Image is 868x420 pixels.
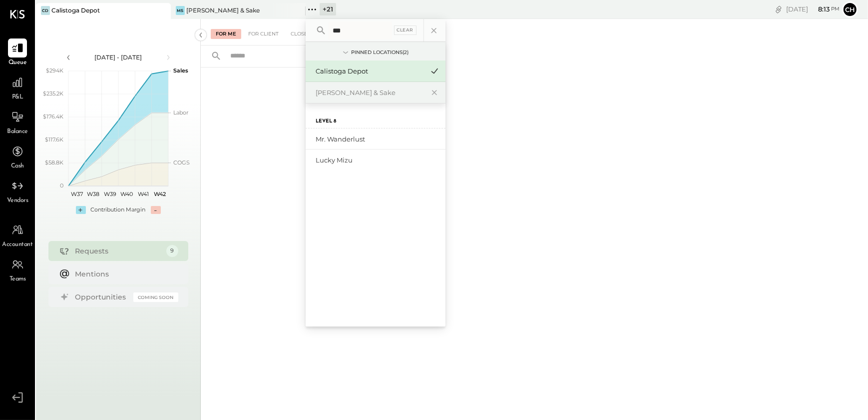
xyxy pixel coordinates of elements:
div: MS [176,6,185,15]
span: Accountant [2,240,33,249]
div: Coming Soon [133,292,178,302]
span: Vendors [7,196,28,205]
div: copy link [774,4,784,14]
div: Clear [394,25,417,35]
div: Contribution Margin [91,206,146,214]
div: + [76,206,86,214]
button: Ch [842,1,858,17]
div: [DATE] - [DATE] [76,53,161,61]
text: W41 [138,190,149,197]
div: Mr. Wanderlust [316,134,440,144]
div: [PERSON_NAME] & Sake [186,6,260,14]
text: W38 [87,190,99,197]
text: Sales [173,67,188,74]
text: $117.6K [45,136,63,143]
a: Balance [0,107,34,136]
div: For Client [243,29,284,39]
text: W40 [120,190,133,197]
div: [PERSON_NAME] & Sake [316,88,424,97]
text: W37 [70,190,82,197]
text: $58.8K [45,159,63,166]
div: - [151,206,161,214]
span: Queue [8,58,27,67]
div: Lucky Mizu [316,155,440,165]
text: $176.4K [43,113,63,120]
div: Opportunities [75,292,128,302]
a: Cash [0,142,34,171]
span: Balance [7,127,28,136]
label: Level 8 [316,118,336,125]
div: Calistoga Depot [316,66,424,76]
a: Teams [0,255,34,284]
text: $235.2K [43,90,63,97]
div: For Me [211,29,241,39]
a: P&L [0,73,34,102]
div: 9 [166,245,178,257]
text: W42 [154,190,166,197]
div: [DATE] [786,4,840,14]
span: P&L [12,93,23,102]
a: Vendors [0,176,34,205]
text: W39 [103,190,116,197]
div: + 21 [320,3,336,15]
text: COGS [173,159,190,166]
span: Teams [9,275,26,284]
text: $294K [46,67,63,74]
a: Queue [0,38,34,67]
text: 0 [60,182,63,189]
a: Accountant [0,220,34,249]
div: Pinned Locations ( 2 ) [351,49,409,56]
div: Mentions [75,269,173,279]
span: Cash [11,162,24,171]
div: Closed [286,29,317,39]
div: Requests [75,246,161,256]
text: Labor [173,109,188,116]
div: Calistoga Depot [51,6,100,14]
div: CD [41,6,50,15]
